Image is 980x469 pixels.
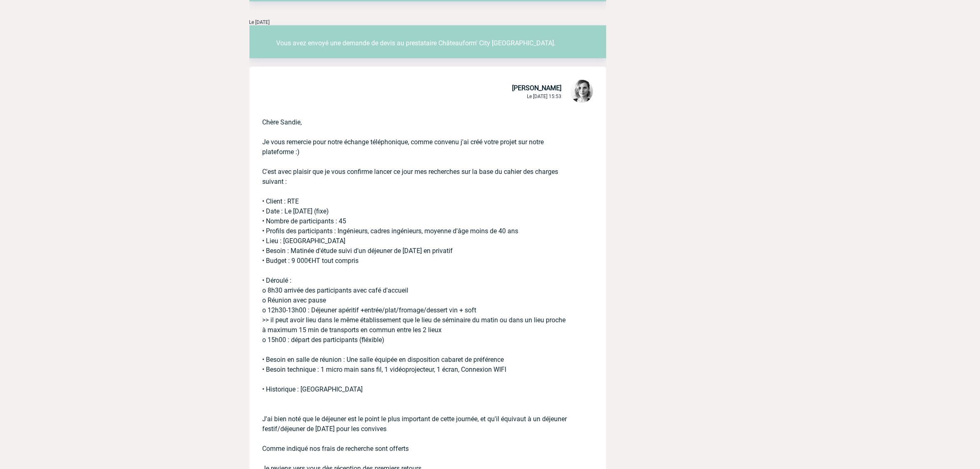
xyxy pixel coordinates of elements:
[512,84,562,92] span: [PERSON_NAME]
[570,80,593,103] img: 103019-1.png
[263,25,570,58] p: Le 03 Août 2023 à 16:19
[527,94,562,99] span: Le [DATE] 15:53
[249,19,606,25] p: Le [DATE]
